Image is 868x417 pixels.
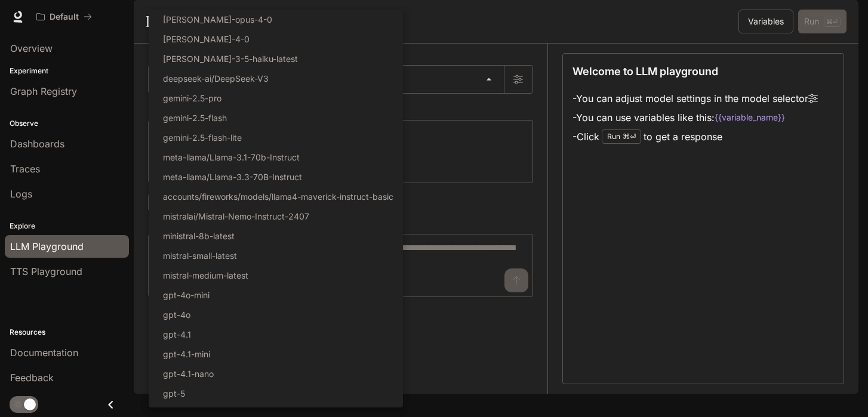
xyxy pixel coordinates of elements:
[163,151,300,163] p: meta-llama/Llama-3.1-70b-Instruct
[163,348,210,360] p: gpt-4.1-mini
[163,72,269,85] p: deepseek-ai/DeepSeek-V3
[163,52,298,65] p: [PERSON_NAME]-3-5-haiku-latest
[163,269,248,282] p: mistral-medium-latest
[163,249,237,262] p: mistral-small-latest
[163,13,272,26] p: [PERSON_NAME]-opus-4-0
[163,190,393,203] p: accounts/fireworks/models/llama4-maverick-instruct-basic
[163,210,309,223] p: mistralai/Mistral-Nemo-Instruct-2407
[163,33,250,45] p: [PERSON_NAME]-4-0
[163,112,227,124] p: gemini-2.5-flash
[163,289,210,301] p: gpt-4o-mini
[163,171,302,183] p: meta-llama/Llama-3.3-70B-Instruct
[163,131,242,144] p: gemini-2.5-flash-lite
[163,308,190,321] p: gpt-4o
[163,387,185,400] p: gpt-5
[163,92,221,104] p: gemini-2.5-pro
[163,328,191,341] p: gpt-4.1
[163,230,235,242] p: ministral-8b-latest
[163,367,214,380] p: gpt-4.1-nano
